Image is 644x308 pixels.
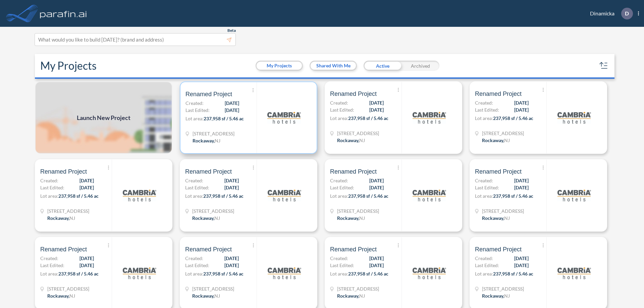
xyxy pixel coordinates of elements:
[35,81,172,154] img: add
[185,262,209,269] span: Last Edited:
[192,207,234,214] span: 321 Mt Hope Ave
[493,115,533,121] span: 237,958 sf / 5.46 ac
[69,215,75,221] span: NJ
[413,101,446,134] img: logo
[369,184,384,191] span: [DATE]
[337,214,365,222] div: Rockaway, NJ
[369,99,384,106] span: [DATE]
[514,255,529,262] span: [DATE]
[475,177,493,184] span: Created:
[185,184,209,191] span: Last Edited:
[369,177,384,184] span: [DATE]
[330,184,354,191] span: Last Edited:
[79,184,94,191] span: [DATE]
[79,262,94,269] span: [DATE]
[330,90,377,98] span: Renamed Project
[482,293,504,299] span: Rockaway ,
[40,59,97,72] h2: My Projects
[185,107,210,114] span: Last Edited:
[268,256,301,290] img: logo
[401,61,439,71] div: Archived
[224,184,239,191] span: [DATE]
[475,90,522,98] span: Renamed Project
[40,271,58,276] span: Lot area:
[40,255,58,262] span: Created:
[514,184,529,191] span: [DATE]
[330,262,354,269] span: Last Edited:
[348,115,388,121] span: 237,958 sf / 5.46 ac
[330,193,348,199] span: Lot area:
[482,137,504,143] span: Rockaway ,
[185,255,203,262] span: Created:
[475,193,493,199] span: Lot area:
[359,137,365,143] span: NJ
[337,137,359,143] span: Rockaway ,
[337,130,379,137] span: 321 Mt Hope Ave
[77,113,130,122] span: Launch New Project
[330,255,348,262] span: Created:
[40,177,58,184] span: Created:
[185,271,203,276] span: Lot area:
[475,255,493,262] span: Created:
[40,184,64,191] span: Last Edited:
[337,293,359,299] span: Rockaway ,
[35,81,172,154] a: Launch New Project
[369,262,384,269] span: [DATE]
[40,262,64,269] span: Last Edited:
[123,179,156,212] img: logo
[557,101,591,134] img: logo
[482,292,510,299] div: Rockaway, NJ
[330,168,377,176] span: Renamed Project
[475,245,522,253] span: Renamed Project
[227,28,236,33] span: Beta
[337,207,379,214] span: 321 Mt Hope Ave
[47,214,75,222] div: Rockaway, NJ
[482,207,524,214] span: 321 Mt Hope Ave
[598,60,609,71] button: sort
[192,215,214,221] span: Rockaway ,
[214,293,220,299] span: NJ
[214,215,220,221] span: NJ
[192,293,214,299] span: Rockaway ,
[192,214,220,222] div: Rockaway, NJ
[369,255,384,262] span: [DATE]
[47,215,69,221] span: Rockaway ,
[224,177,239,184] span: [DATE]
[311,62,356,70] button: Shared With Me
[58,271,99,276] span: 237,958 sf / 5.46 ac
[493,193,533,199] span: 237,958 sf / 5.46 ac
[514,177,529,184] span: [DATE]
[348,193,388,199] span: 237,958 sf / 5.46 ac
[193,130,234,137] span: 321 Mt Hope Ave
[185,90,232,98] span: Renamed Project
[47,292,75,299] div: Rockaway, NJ
[475,168,522,176] span: Renamed Project
[482,215,504,221] span: Rockaway ,
[369,106,384,113] span: [DATE]
[514,99,529,106] span: [DATE]
[580,8,639,19] div: Dinamicka
[625,10,629,16] p: D
[475,271,493,276] span: Lot area:
[482,137,510,144] div: Rockaway, NJ
[47,207,89,214] span: 321 Mt Hope Ave
[267,101,301,134] img: logo
[330,271,348,276] span: Lot area:
[330,99,348,106] span: Created:
[475,99,493,106] span: Created:
[514,262,529,269] span: [DATE]
[185,177,203,184] span: Created:
[215,138,220,143] span: NJ
[39,7,88,20] img: logo
[47,293,69,299] span: Rockaway ,
[40,168,87,176] span: Renamed Project
[257,62,302,70] button: My Projects
[185,100,204,107] span: Created:
[268,179,301,212] img: logo
[482,214,510,222] div: Rockaway, NJ
[475,115,493,121] span: Lot area:
[557,179,591,212] img: logo
[482,130,524,137] span: 321 Mt Hope Ave
[123,256,156,290] img: logo
[185,245,232,253] span: Renamed Project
